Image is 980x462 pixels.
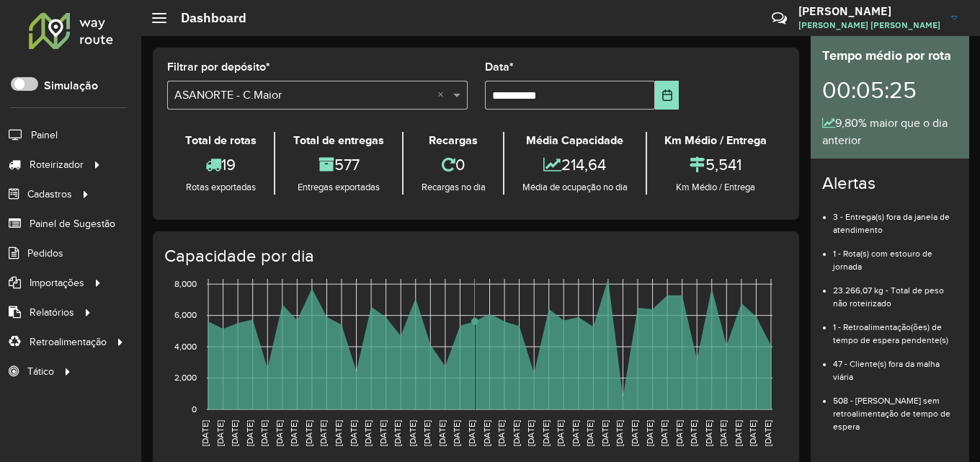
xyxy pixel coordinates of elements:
[452,420,461,446] text: [DATE]
[689,420,698,446] text: [DATE]
[833,236,958,273] li: 1 - Rota(s) com estouro de jornada
[508,180,641,195] div: Média de ocupação no dia
[174,279,197,288] text: 8,000
[30,305,74,320] span: Relatórios
[833,383,958,433] li: 508 - [PERSON_NAME] sem retroalimentação de tempo de espera
[833,347,958,383] li: 47 - Cliente(s) fora da malha viária
[422,420,432,446] text: [DATE]
[407,149,499,180] div: 0
[259,420,269,446] text: [DATE]
[230,420,239,446] text: [DATE]
[512,420,521,446] text: [DATE]
[164,246,785,267] h4: Capacidade por dia
[171,132,270,149] div: Total de rotas
[289,420,298,446] text: [DATE]
[437,420,447,446] text: [DATE]
[407,132,499,149] div: Recargas
[833,310,958,347] li: 1 - Retroalimentação(ões) de tempo de espera pendente(s)
[630,420,639,446] text: [DATE]
[508,132,641,149] div: Média Capacidade
[485,58,514,76] label: Data
[822,66,958,115] div: 00:05:25
[171,149,270,180] div: 19
[763,420,772,446] text: [DATE]
[166,10,246,26] h2: Dashboard
[748,420,757,446] text: [DATE]
[651,149,781,180] div: 5,541
[655,81,679,110] button: Choose Date
[27,187,72,202] span: Cadastros
[833,273,958,310] li: 23.266,07 kg - Total de peso não roteirizado
[174,373,197,383] text: 2,000
[615,420,624,446] text: [DATE]
[600,420,610,446] text: [DATE]
[556,420,565,446] text: [DATE]
[30,216,115,231] span: Painel de Sugestão
[171,180,270,195] div: Rotas exportadas
[659,420,669,446] text: [DATE]
[822,173,958,194] h4: Alertas
[822,46,958,66] div: Tempo médio por rota
[407,180,499,195] div: Recargas no dia
[764,3,795,34] a: Contato Rápido
[174,342,197,351] text: 4,000
[571,420,580,446] text: [DATE]
[833,200,958,236] li: 3 - Entrega(s) fora da janela de atendimento
[408,420,417,446] text: [DATE]
[279,149,398,180] div: 577
[378,420,388,446] text: [DATE]
[437,86,450,104] span: Clear all
[31,128,58,143] span: Painel
[318,420,328,446] text: [DATE]
[798,4,940,18] h3: [PERSON_NAME]
[30,275,84,290] span: Importações
[27,246,63,261] span: Pedidos
[245,420,254,446] text: [DATE]
[44,77,98,94] label: Simulação
[496,420,506,446] text: [DATE]
[349,420,358,446] text: [DATE]
[526,420,535,446] text: [DATE]
[192,404,197,414] text: 0
[734,420,743,446] text: [DATE]
[30,334,107,350] span: Retroalimentação
[304,420,313,446] text: [DATE]
[718,420,728,446] text: [DATE]
[508,149,641,180] div: 214,64
[674,420,684,446] text: [DATE]
[27,364,54,379] span: Tático
[215,420,225,446] text: [DATE]
[704,420,713,446] text: [DATE]
[798,19,940,32] span: [PERSON_NAME] [PERSON_NAME]
[167,58,270,76] label: Filtrar por depósito
[393,420,402,446] text: [DATE]
[651,180,781,195] div: Km Médio / Entrega
[363,420,373,446] text: [DATE]
[541,420,551,446] text: [DATE]
[275,420,284,446] text: [DATE]
[822,115,958,149] div: 9,80% maior que o dia anterior
[651,132,781,149] div: Km Médio / Entrega
[585,420,594,446] text: [DATE]
[467,420,476,446] text: [DATE]
[200,420,210,446] text: [DATE]
[30,157,84,172] span: Roteirizador
[279,132,398,149] div: Total de entregas
[645,420,654,446] text: [DATE]
[334,420,343,446] text: [DATE]
[279,180,398,195] div: Entregas exportadas
[174,311,197,320] text: 6,000
[482,420,491,446] text: [DATE]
